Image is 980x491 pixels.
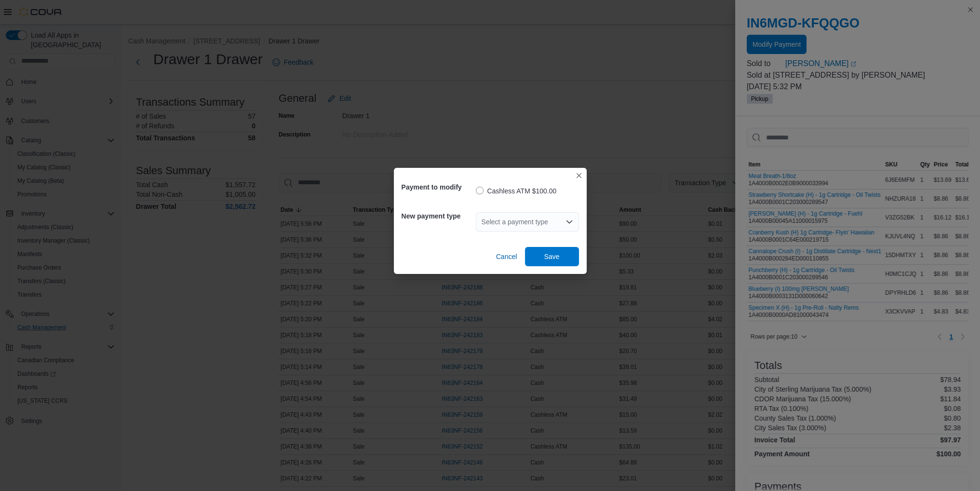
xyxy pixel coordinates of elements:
[482,216,483,228] input: Accessible screen reader label
[402,177,474,197] h5: Payment to modify
[476,185,557,197] label: Cashless ATM $100.00
[525,247,579,266] button: Save
[573,170,585,181] button: Closes this modal window
[565,218,573,226] button: Open list of options
[402,206,474,226] h5: New payment type
[496,252,517,261] span: Cancel
[492,247,521,266] button: Cancel
[544,252,560,261] span: Save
